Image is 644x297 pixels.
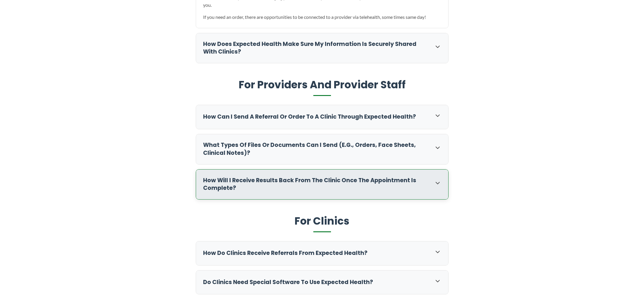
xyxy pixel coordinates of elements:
h2: For Providers And Provider Staff [196,78,449,96]
div: What types of files or documents can I send (e.g., orders, face sheets, clinical notes)? [196,134,448,164]
h3: What types of files or documents can I send (e.g., orders, face sheets, clinical notes)? [203,141,428,157]
h2: For Clinics [196,214,449,232]
h3: How do clinics receive referrals from Expected Health? [203,249,428,257]
h3: How can I send a referral or order to a clinic through Expected Health? [203,113,428,121]
h3: How does Expected Health make sure my information is securely shared with clinics? [203,40,428,56]
div: How do clinics receive referrals from Expected Health? [196,241,448,265]
div: Do clinics need special software to use Expected Health? [196,271,448,294]
h3: Do clinics need special software to use Expected Health? [203,278,428,286]
div: How will I receive results back from the clinic once the appointment is complete? [196,170,448,200]
div: How does Expected Health make sure my information is securely shared with clinics? [196,33,448,63]
h3: How will I receive results back from the clinic once the appointment is complete? [203,177,428,193]
div: How can I send a referral or order to a clinic through Expected Health? [196,105,448,129]
p: If you need an order, there are opportunities to be connected to a provider via telehealth, some ... [203,13,441,21]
